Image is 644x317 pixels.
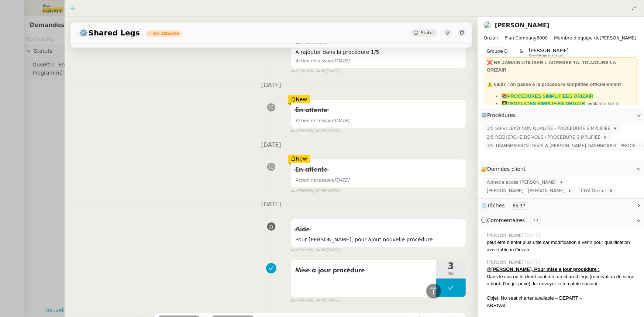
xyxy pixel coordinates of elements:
[487,112,516,118] span: Procédures
[487,273,638,287] div: Dans le cas où le client souhaite un shared legs (réservation de siège à bord d'un jet privé), lu...
[296,166,328,173] span: En attente
[525,259,542,266] span: [DATE]
[487,134,603,141] span: 2/5 RECHERCHE DE VOLS - PROCEDURE SIMPLIFIEE
[291,256,303,262] span: false
[484,48,511,55] nz-tag: Groupe D
[291,128,340,134] small: [PERSON_NAME]
[291,216,303,221] span: false
[327,247,340,254] span: [DATE]
[291,68,297,75] span: par
[296,48,461,56] span: A rajouter dans la procédure 1/5
[525,232,542,239] span: [DATE]
[327,68,340,75] span: [DATE]
[581,187,609,194] span: CGV Orizair
[502,100,635,122] li: : vigilance sur le dashboard utiliser uniquement les templates avec ✈️Orizair pour éviter les con...
[481,111,519,120] span: ⚙️
[487,294,638,302] div: →
[530,217,541,224] nz-tag: 17
[510,202,528,210] nz-tag: 65:37
[291,188,297,194] span: par
[296,118,349,123] span: [DATE]
[484,34,638,42] span: [PERSON_NAME]
[487,82,624,87] strong: ⚠️ 09/07 : on passe à la procédure simplifiée officiellement :
[537,35,548,41] span: 6000
[296,58,335,63] span: Action nécessaire
[487,259,525,266] span: [PERSON_NAME]
[296,235,461,244] span: Pour [PERSON_NAME], pour ajout nouvelle procédure
[255,200,287,210] span: [DATE]
[255,140,287,150] span: [DATE]
[291,247,340,254] small: [PERSON_NAME]
[529,48,569,57] app-user-label: Knowledge manager
[421,30,434,35] span: Statut
[502,101,585,106] a: 👩‍💻TEMPLATES SIMPLIFIES ORIZAIR
[487,179,559,186] span: Avinode accès [PERSON_NAME]
[487,266,600,272] u: @[PERSON_NAME], Pour mise à jour procédure :
[288,95,310,103] div: New
[487,295,578,301] span: Objet: No seat charter available – DEPART
[436,271,466,277] span: min
[481,217,544,223] span: 💬
[487,203,505,209] span: Tâches
[296,118,335,123] span: Action nécessaire
[487,60,616,73] strong: ❌ NE JAMAIS UTILISER L'ADRESSE TA, TOUJOURS LA ORIZAIR
[296,39,328,45] span: En attente
[520,48,523,57] span: &
[481,165,529,173] span: 🔐
[505,35,537,41] span: Plan Company
[484,21,492,30] img: users%2FC9SBsJ0duuaSgpQFj5LgoEX8n0o2%2Favatar%2Fec9d51b8-9413-4189-adfb-7be4d8c96a3c
[487,239,638,253] div: peut être bientot plus utile car modification à venir pour qualification avec tableau Orizair
[478,108,644,123] div: ⚙️Procédures
[529,54,563,58] span: Knowledge manager
[296,265,432,276] span: Mise à jour procédure
[291,297,297,304] span: par
[478,162,644,176] div: 🔐Données client
[291,247,297,254] span: par
[291,68,340,75] small: [PERSON_NAME]
[327,297,340,304] span: [DATE]
[529,48,569,53] span: [PERSON_NAME]
[327,128,340,134] span: [DATE]
[502,93,593,99] a: 📚PROCEDURES SIMPLIFIEES ORIZAIR
[554,35,600,41] span: Membre d'équipe de
[478,213,644,228] div: 💬Commentaires 17
[296,226,310,233] span: Aide
[484,35,499,41] span: Orizair
[154,310,166,316] span: false
[495,22,550,29] a: [PERSON_NAME]
[487,302,638,309] div: ARRIVAL
[436,262,466,271] span: 3
[291,297,340,304] small: [PERSON_NAME]
[296,107,328,114] span: En attente
[487,166,526,172] span: Données client
[255,80,287,90] span: [DATE]
[291,128,297,134] span: par
[296,178,335,183] span: Action nécessaire
[79,29,140,37] span: ⚙️Shared Legs
[291,188,340,194] small: [PERSON_NAME]
[487,217,525,223] span: Commentaires
[487,232,525,239] span: [PERSON_NAME]
[487,142,643,149] span: 3/5 TRANSMISSION DEVIS A [PERSON_NAME] DASHBOARD - PROCEDURE SIMPLIFIEE
[487,125,613,132] span: 1/5 SUIVI LEAD NON QUALIFIE - PROCEDURE SIMPLIFIEE
[487,187,568,194] span: [PERSON_NAME] - [PERSON_NAME]
[296,58,349,63] span: [DATE]
[327,188,340,194] span: [DATE]
[288,155,310,163] div: New
[478,199,644,213] div: ⏲️Tâches 65:37
[296,178,349,183] span: [DATE]
[153,31,179,36] div: En attente
[481,203,535,209] span: ⏲️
